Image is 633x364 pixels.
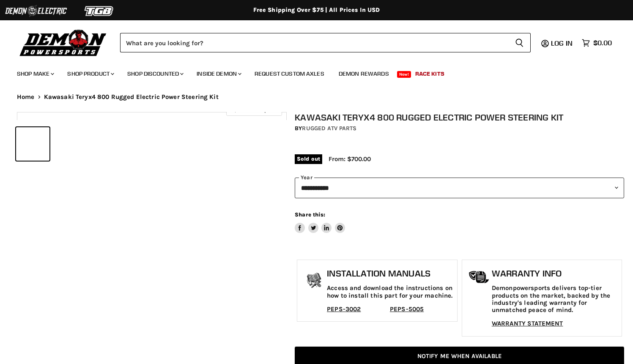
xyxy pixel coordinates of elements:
a: Shop Discounted [121,65,189,82]
span: Log in [551,39,573,47]
img: Demon Electric Logo 2 [4,3,68,19]
a: Rugged ATV Parts [302,125,356,132]
a: PEPS-5005 [390,305,424,313]
img: warranty-icon.png [469,271,490,284]
span: Sold out [295,154,322,164]
h1: Kawasaki Teryx4 800 Rugged Electric Power Steering Kit [295,112,624,123]
div: by [295,124,624,133]
a: Inside Demon [190,65,247,82]
form: Product [120,33,531,52]
img: TGB Logo 2 [68,3,131,19]
a: Request Custom Axles [248,65,331,82]
a: Shop Make [11,65,59,82]
img: install_manual-icon.png [304,271,325,292]
select: year [295,178,624,198]
button: IMAGE thumbnail [16,127,49,161]
aside: Share this: [295,211,345,233]
span: Click to expand [230,107,277,113]
input: Search [120,33,508,52]
a: PEPS-3002 [327,305,361,313]
span: $0.00 [593,39,612,47]
h1: Warranty Info [492,268,618,279]
a: $0.00 [578,37,616,49]
p: Demonpowersports delivers top-tier products on the market, backed by the industry's leading warra... [492,285,618,314]
ul: Main menu [11,62,610,82]
h1: Installation Manuals [327,268,453,279]
span: Share this: [295,211,325,218]
a: Demon Rewards [332,65,395,82]
a: Shop Product [61,65,119,82]
a: WARRANTY STATEMENT [492,320,563,327]
span: New! [397,71,411,78]
a: Home [17,93,35,101]
span: Kawasaki Teryx4 800 Rugged Electric Power Steering Kit [44,93,219,101]
img: Demon Powersports [17,27,110,57]
p: Access and download the instructions on how to install this part for your machine. [327,285,453,299]
button: Search [508,33,531,52]
a: Race Kits [409,65,451,82]
span: From: $700.00 [329,155,371,163]
a: Log in [547,39,578,47]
